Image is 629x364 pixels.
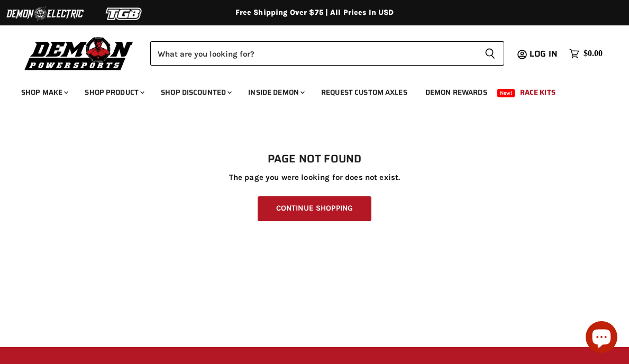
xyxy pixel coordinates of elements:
a: Shop Product [77,81,151,103]
span: New! [497,89,515,97]
a: Shop Discounted [153,81,238,103]
input: Search [150,41,476,66]
form: Product [150,41,504,66]
span: $0.00 [584,49,603,59]
a: Log in [525,49,564,59]
img: Demon Electric Logo 2 [5,4,85,24]
a: Continue Shopping [258,196,371,221]
inbox-online-store-chat: Shopify online store chat [582,321,621,356]
img: TGB Logo 2 [85,4,164,24]
span: Log in [530,47,558,60]
p: The page you were looking for does not exist. [21,173,608,182]
h1: Page not found [21,153,608,166]
a: Shop Make [13,81,75,103]
a: Inside Demon [240,81,311,103]
img: Demon Powersports [21,34,137,72]
a: $0.00 [564,46,608,61]
a: Demon Rewards [417,81,495,103]
a: Request Custom Axles [313,81,415,103]
button: Search [476,41,504,66]
a: Race Kits [512,81,563,103]
ul: Main menu [13,77,600,103]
